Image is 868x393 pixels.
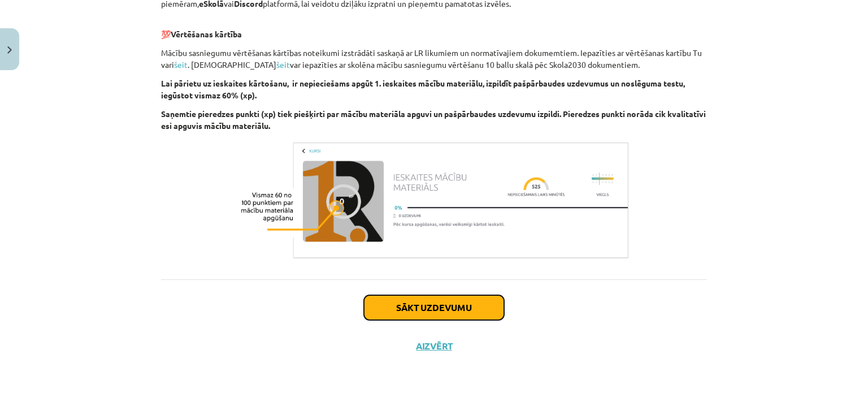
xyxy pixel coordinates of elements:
[276,59,290,70] a: šeit
[413,340,455,352] button: Aizvērt
[161,47,707,71] p: Mācību sasniegumu vērtēšanas kārtības noteikumi izstrādāti saskaņā ar LR likumiem un normatīvajie...
[161,109,706,131] b: Saņemtie pieredzes punkti (xp) tiek piešķirti par mācību materiāla apguvi un pašpārbaudes uzdevum...
[161,78,685,100] b: Lai pārietu uz ieskaites kārtošanu, ir nepieciešams apgūt 1. ieskaites mācību materiālu, izpildīt...
[161,16,707,40] p: 💯
[7,46,12,54] img: icon-close-lesson-0947bae3869378f0d4975bcd49f059093ad1ed9edebbc8119c70593378902aed.svg
[174,59,188,70] a: šeit
[171,29,242,39] b: Vērtēšanas kārtība
[364,295,504,320] button: Sākt uzdevumu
